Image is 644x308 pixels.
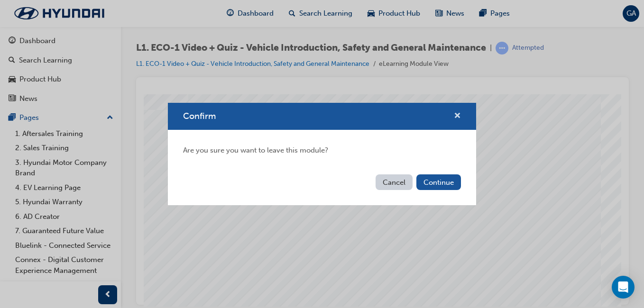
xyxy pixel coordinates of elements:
span: Confirm [183,111,216,121]
button: cross-icon [454,110,461,122]
button: Cancel [376,174,413,190]
button: Continue [416,174,461,190]
div: Open Intercom Messenger [612,276,635,299]
div: Are you sure you want to leave this module? [168,130,476,171]
span: cross-icon [454,112,461,121]
div: Confirm [168,103,476,205]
